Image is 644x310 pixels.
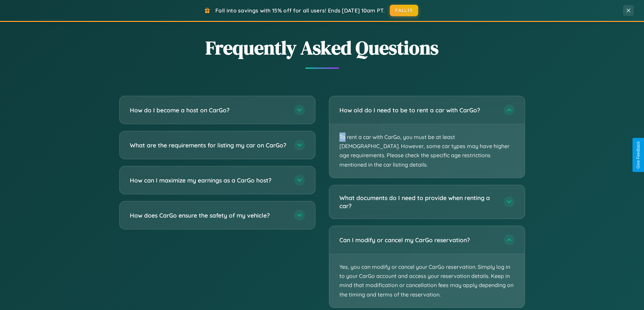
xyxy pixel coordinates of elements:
h3: Can I modify or cancel my CarGo reservation? [339,236,497,244]
h3: What are the requirements for listing my car on CarGo? [130,141,287,149]
h3: How old do I need to be to rent a car with CarGo? [339,106,497,114]
h3: What documents do I need to provide when renting a car? [339,194,497,210]
span: Fall into savings with 15% off for all users! Ends [DATE] 10am PT. [215,7,385,14]
h3: How can I maximize my earnings as a CarGo host? [130,176,287,185]
p: To rent a car with CarGo, you must be at least [DEMOGRAPHIC_DATA]. However, some car types may ha... [329,124,525,178]
button: FALL15 [390,5,418,16]
h3: How does CarGo ensure the safety of my vehicle? [130,211,287,220]
div: Give Feedback [636,141,641,169]
h3: How do I become a host on CarGo? [130,106,287,114]
h2: Frequently Asked Questions [119,35,525,61]
p: Yes, you can modify or cancel your CarGo reservation. Simply log in to your CarGo account and acc... [329,254,525,308]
